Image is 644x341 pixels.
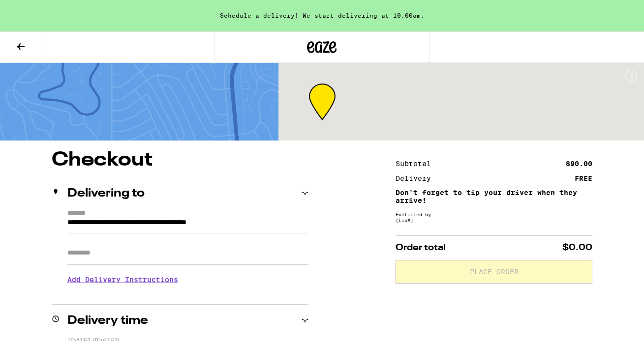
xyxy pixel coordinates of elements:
p: We'll contact you at [PHONE_NUMBER] when we arrive [67,291,308,299]
span: Order total [396,243,446,252]
div: $90.00 [566,160,592,167]
h1: Checkout [52,150,308,170]
div: Delivery [396,175,438,182]
h2: Delivering to [67,188,145,199]
button: Place Order [396,260,592,284]
div: Fulfilled by (Lic# ) [396,211,592,223]
h3: Add Delivery Instructions [67,268,308,291]
div: FREE [575,175,592,182]
div: Subtotal [396,160,438,167]
span: Place Order [470,268,519,275]
h2: Delivery time [67,315,148,327]
span: $0.00 [562,243,592,252]
p: Don't forget to tip your driver when they arrive! [396,189,592,204]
